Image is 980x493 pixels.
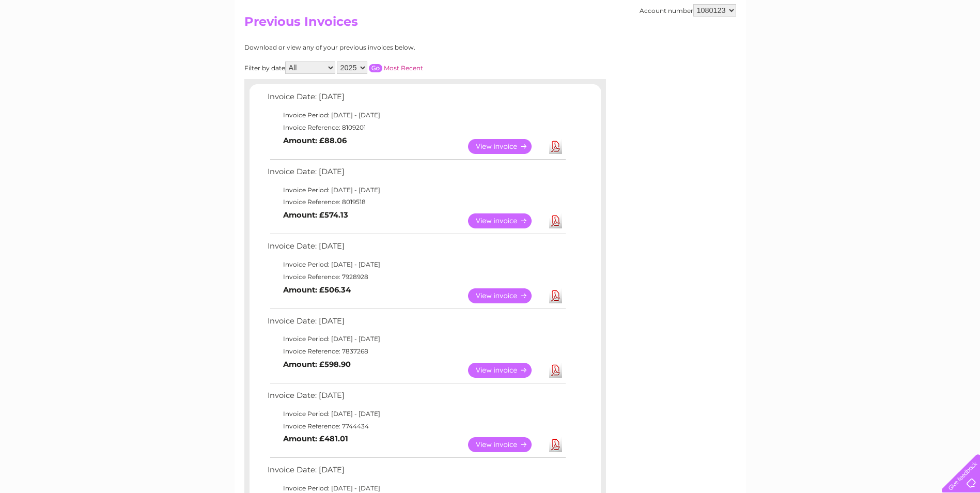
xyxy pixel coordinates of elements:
[265,271,567,283] td: Invoice Reference: 7928928
[265,463,567,482] td: Invoice Date: [DATE]
[549,139,562,154] a: Download
[911,44,937,52] a: Contact
[244,61,516,74] div: Filter by date
[283,285,351,295] b: Amount: £506.34
[468,213,544,228] a: View
[265,389,567,408] td: Invoice Date: [DATE]
[283,360,351,369] b: Amount: £598.90
[549,213,562,228] a: Download
[468,363,544,378] a: View
[265,121,567,134] td: Invoice Reference: 8109201
[890,44,905,52] a: Blog
[853,44,884,52] a: Telecoms
[384,64,423,72] a: Most Recent
[549,288,562,303] a: Download
[244,14,736,34] h2: Previous Invoices
[283,210,348,220] b: Amount: £574.13
[265,90,567,109] td: Invoice Date: [DATE]
[265,345,567,358] td: Invoice Reference: 7837268
[798,44,818,52] a: Water
[640,4,736,17] div: Account number
[34,27,87,58] img: logo.png
[265,408,567,420] td: Invoice Period: [DATE] - [DATE]
[549,363,562,378] a: Download
[265,109,567,121] td: Invoice Period: [DATE] - [DATE]
[265,314,567,333] td: Invoice Date: [DATE]
[265,239,567,258] td: Invoice Date: [DATE]
[244,44,516,51] div: Download or view any of your previous invoices below.
[468,139,544,154] a: View
[265,258,567,271] td: Invoice Period: [DATE] - [DATE]
[283,434,348,443] b: Amount: £481.01
[265,333,567,345] td: Invoice Period: [DATE] - [DATE]
[265,196,567,208] td: Invoice Reference: 8019518
[946,44,970,52] a: Log out
[549,437,562,452] a: Download
[283,136,347,145] b: Amount: £88.06
[824,44,847,52] a: Energy
[785,5,857,18] a: 0333 014 3131
[468,437,544,452] a: View
[468,288,544,303] a: View
[265,184,567,196] td: Invoice Period: [DATE] - [DATE]
[265,420,567,433] td: Invoice Reference: 7744434
[246,6,735,50] div: Clear Business is a trading name of Verastar Limited (registered in [GEOGRAPHIC_DATA] No. 3667643...
[265,165,567,184] td: Invoice Date: [DATE]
